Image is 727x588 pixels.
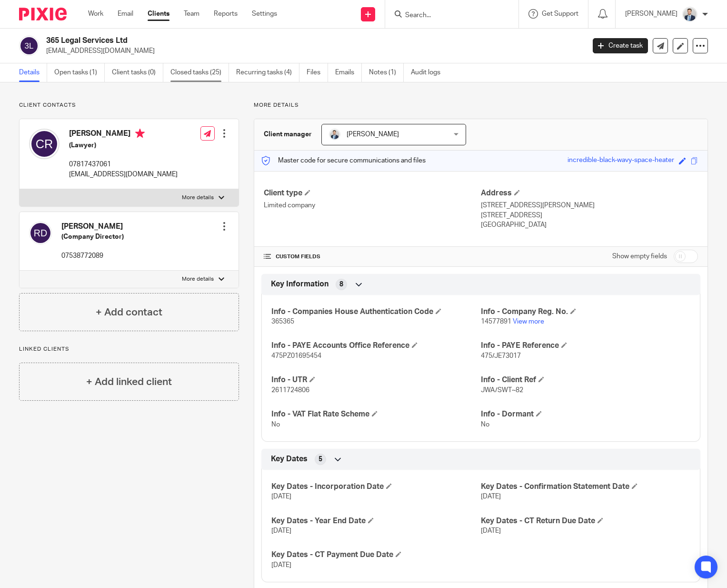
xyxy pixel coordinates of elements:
[112,63,163,82] a: Client tasks (0)
[264,188,481,198] h4: Client type
[271,341,481,351] h4: Info - PAYE Accounts Office Reference
[271,307,481,317] h4: Info - Companies House Authentication Code
[182,194,214,202] p: More details
[118,9,133,19] a: Email
[481,387,523,394] span: JWA/SWT~82
[61,232,124,242] h5: (Company Director)
[271,409,481,419] h4: Info - VAT Flat Rate Scheme
[271,550,481,560] h4: Key Dates - CT Payment Due Date
[481,353,521,359] span: 475/JE73017
[481,220,698,230] p: [GEOGRAPHIC_DATA]
[19,63,47,82] a: Details
[46,36,472,46] h2: 365 Legal Services Ltd
[46,46,578,56] p: [EMAIL_ADDRESS][DOMAIN_NAME]
[271,493,291,500] span: [DATE]
[19,345,239,353] p: Linked clients
[481,516,690,526] h4: Key Dates - CT Return Due Date
[404,11,490,20] input: Search
[69,170,178,179] p: [EMAIL_ADDRESS][DOMAIN_NAME]
[264,253,481,261] h4: CUSTOM FIELDS
[170,63,229,82] a: Closed tasks (25)
[252,9,277,19] a: Settings
[481,341,690,351] h4: Info - PAYE Reference
[135,129,145,138] i: Primary
[481,211,698,220] p: [STREET_ADDRESS]
[271,527,291,534] span: [DATE]
[214,9,238,19] a: Reports
[481,375,690,385] h4: Info - Client Ref
[19,8,67,20] img: Pixie
[568,155,674,166] div: incredible-black-wavy-space-heater
[481,527,501,534] span: [DATE]
[612,252,667,261] label: Show empty fields
[264,201,481,210] p: Limited company
[271,421,280,428] span: No
[261,156,426,165] p: Master code for secure communications and files
[347,131,399,138] span: [PERSON_NAME]
[335,63,362,82] a: Emails
[481,307,690,317] h4: Info - Company Reg. No.
[481,493,501,500] span: [DATE]
[271,353,321,359] span: 475PZ01695454
[254,101,708,109] p: More details
[481,201,698,210] p: [STREET_ADDRESS][PERSON_NAME]
[481,318,511,325] span: 14577891
[148,9,169,19] a: Clients
[271,375,481,385] h4: Info - UTR
[329,129,340,140] img: LinkedIn%20Profile.jpeg
[271,516,481,526] h4: Key Dates - Year End Date
[593,38,648,53] a: Create task
[69,160,178,169] p: 07817437061
[339,280,343,289] span: 8
[264,130,312,139] h3: Client manager
[236,63,299,82] a: Recurring tasks (4)
[182,275,214,283] p: More details
[411,63,448,82] a: Audit logs
[271,318,294,325] span: 365365
[29,222,52,244] img: svg%3E
[54,63,105,82] a: Open tasks (1)
[271,454,308,464] span: Key Dates
[513,318,544,325] a: View more
[481,188,698,198] h4: Address
[61,222,124,232] h4: [PERSON_NAME]
[19,36,39,56] img: svg%3E
[271,387,309,394] span: 2611724806
[29,129,60,159] img: svg%3E
[481,482,690,492] h4: Key Dates - Confirmation Statement Date
[307,63,328,82] a: Files
[271,482,481,492] h4: Key Dates - Incorporation Date
[481,409,690,419] h4: Info - Dormant
[271,279,329,289] span: Key Information
[369,63,404,82] a: Notes (1)
[271,562,291,568] span: [DATE]
[88,9,103,19] a: Work
[184,9,199,19] a: Team
[481,421,489,428] span: No
[625,9,677,19] p: [PERSON_NAME]
[19,101,239,109] p: Client contacts
[682,7,697,22] img: LinkedIn%20Profile.jpeg
[86,375,172,389] h4: + Add linked client
[96,305,162,320] h4: + Add contact
[61,251,124,261] p: 07538772089
[69,141,178,150] h5: (Lawyer)
[69,129,178,141] h4: [PERSON_NAME]
[319,455,322,464] span: 5
[542,10,578,17] span: Get Support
